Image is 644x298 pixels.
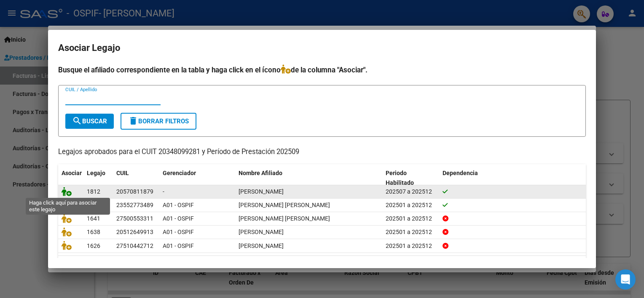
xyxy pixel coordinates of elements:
span: 1626 [87,242,100,249]
span: 1642 [87,202,100,208]
mat-icon: delete [128,116,138,126]
datatable-header-cell: Gerenciador [159,164,235,192]
h2: Asociar Legajo [58,40,586,56]
div: Open Intercom Messenger [615,269,636,290]
span: A01 - OSPIF [163,202,194,208]
mat-icon: search [72,116,82,126]
span: 1641 [87,215,100,222]
div: 23552773489 [116,200,153,210]
span: A01 - OSPIF [163,215,194,222]
div: 202501 a 202512 [386,241,436,251]
span: 1812 [87,188,100,195]
datatable-header-cell: Periodo Habilitado [382,164,439,192]
span: Gerenciador [163,170,196,176]
span: YBARRA YESICA NAHIR [239,215,330,222]
span: Legajo [87,170,105,176]
span: A01 - OSPIF [163,229,194,235]
div: 202501 a 202512 [386,214,436,223]
span: A01 - OSPIF [163,242,194,249]
button: Borrar Filtros [121,113,196,130]
span: Buscar [72,117,107,125]
span: - [163,188,164,195]
div: 27510442712 [116,241,153,251]
h4: Busque el afiliado correspondiente en la tabla y haga click en el ícono de la columna "Asociar". [58,64,586,75]
span: RAMIREZ MAXIMO ABEL [239,188,284,195]
div: 20570811879 [116,187,153,197]
span: Asociar [62,170,82,176]
button: Buscar [65,114,114,129]
div: 202501 a 202512 [386,227,436,237]
div: 202507 a 202512 [386,187,436,197]
div: 7 registros [58,256,162,277]
span: VERON JOAQUIN ESTEBAN [239,229,284,235]
span: MARTINEZ ESPERANZA MORENA [239,242,284,249]
datatable-header-cell: Legajo [83,164,113,192]
datatable-header-cell: CUIL [113,164,159,192]
datatable-header-cell: Nombre Afiliado [235,164,382,192]
span: CUIL [116,170,129,176]
datatable-header-cell: Dependencia [439,164,586,192]
span: Nombre Afiliado [239,170,282,176]
datatable-header-cell: Asociar [58,164,83,192]
div: 20512649913 [116,227,153,237]
span: Dependencia [443,170,478,176]
span: Borrar Filtros [128,117,189,125]
span: GONZALEZ MARTINEZ OSCAR ABEL [239,202,330,208]
p: Legajos aprobados para el CUIT 20348099281 y Período de Prestación 202509 [58,147,586,157]
div: 27500553311 [116,214,153,223]
span: 1638 [87,229,100,235]
div: 202501 a 202512 [386,200,436,210]
span: Periodo Habilitado [386,170,414,186]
